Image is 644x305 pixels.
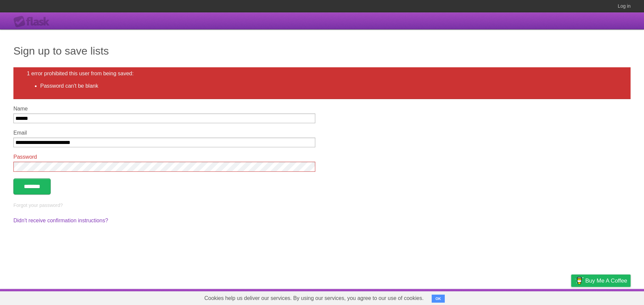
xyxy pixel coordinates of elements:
a: Forgot your password? [13,203,63,208]
a: Developers [504,291,531,303]
a: Buy me a coffee [571,275,631,287]
button: OK [432,295,445,303]
a: Terms [540,291,554,303]
a: Privacy [562,291,580,303]
a: Didn't receive confirmation instructions? [13,218,108,223]
div: Flask [13,16,54,28]
label: Email [13,130,315,136]
h1: Sign up to save lists [13,43,631,59]
li: Password can't be blank [40,82,617,90]
h2: 1 error prohibited this user from being saved: [27,71,617,77]
span: Cookies help us deliver our services. By using our services, you agree to our use of cookies. [198,292,430,305]
label: Password [13,154,315,160]
img: Buy me a coffee [575,275,584,286]
a: Suggest a feature [588,291,631,303]
label: Name [13,106,315,112]
a: About [482,291,496,303]
span: Buy me a coffee [585,275,627,287]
